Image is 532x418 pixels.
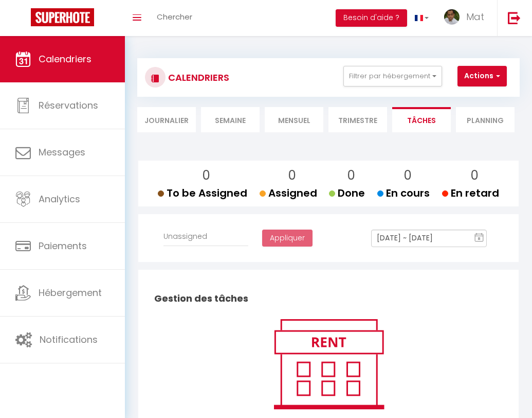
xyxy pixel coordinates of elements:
[336,9,407,27] button: Besoin d'aide ?
[157,11,192,22] span: Chercher
[263,315,394,413] img: rent.png
[268,166,317,185] p: 0
[392,107,451,132] li: Tâches
[456,107,515,132] li: Planning
[158,186,247,200] span: To be Assigned
[386,166,430,185] p: 0
[508,11,521,24] img: logout
[343,66,442,86] button: Filtrer par hébergement
[166,166,247,185] p: 0
[260,186,317,200] span: Assigned
[137,107,196,132] li: Journalier
[478,236,481,241] text: 8
[40,333,98,346] span: Notifications
[262,230,313,247] button: Appliquer
[39,146,85,159] span: Messages
[152,283,505,315] h2: Gestion des tâches
[39,53,91,65] span: Calendriers
[201,107,260,132] li: Semaine
[39,99,98,112] span: Réservations
[8,4,39,35] button: Ouvrir le widget de chat LiveChat
[328,107,387,132] li: Trimestre
[166,66,229,89] h3: CALENDRIERS
[31,8,94,26] img: Super Booking
[329,186,365,200] span: Done
[39,193,80,205] span: Analytics
[466,10,484,23] span: Mat
[450,166,499,185] p: 0
[337,166,365,185] p: 0
[444,9,460,25] img: ...
[442,186,499,200] span: En retard
[265,107,323,132] li: Mensuel
[377,186,430,200] span: En cours
[39,286,102,299] span: Hébergement
[457,66,507,86] button: Actions
[371,230,487,247] input: Select Date Range
[39,239,87,252] span: Paiements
